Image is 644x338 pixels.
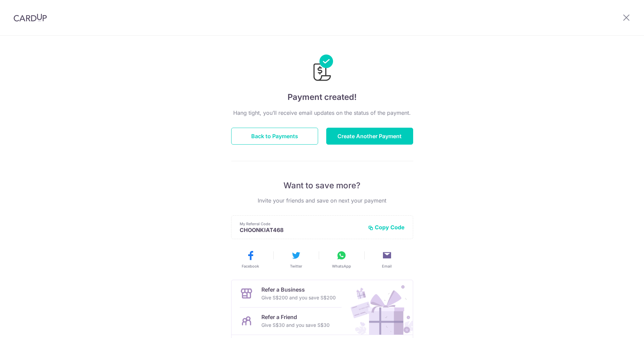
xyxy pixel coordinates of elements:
[231,180,413,191] p: Want to save more?
[231,128,318,145] button: Back to Payments
[242,263,259,269] span: Facebook
[368,224,405,231] button: Copy Code
[344,280,413,335] img: Refer
[240,221,363,227] p: My Referral Code
[261,321,330,329] p: Give S$30 and you save S$30
[311,55,333,83] img: Payments
[321,250,362,269] button: WhatsApp
[261,313,330,321] p: Refer a Friend
[326,128,413,145] button: Create Another Payment
[332,263,351,269] span: WhatsApp
[382,263,392,269] span: Email
[231,91,413,103] h4: Payment created!
[231,109,413,117] p: Hang tight, you’ll receive email updates on the status of the payment.
[14,14,47,22] img: CardUp
[261,286,336,294] p: Refer a Business
[276,250,316,269] button: Twitter
[261,294,336,302] p: Give S$200 and you save S$200
[231,250,271,269] button: Facebook
[240,227,363,233] p: CHOONKIAT468
[231,196,413,205] p: Invite your friends and save on next your payment
[367,250,407,269] button: Email
[290,263,302,269] span: Twitter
